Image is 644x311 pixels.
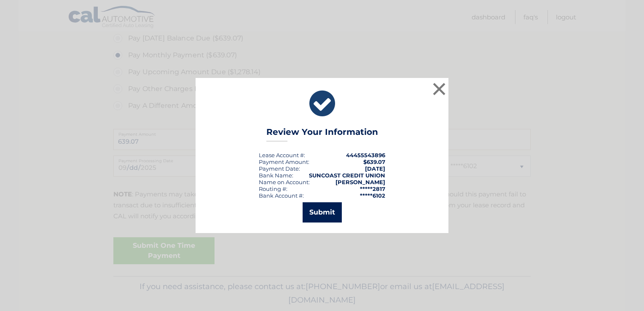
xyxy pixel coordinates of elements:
[309,172,385,179] strong: SUNCOAST CREDIT UNION
[365,165,385,172] span: [DATE]
[259,192,304,199] div: Bank Account #:
[259,172,293,179] div: Bank Name:
[259,158,309,165] div: Payment Amount:
[259,165,300,172] div: :
[431,80,448,97] button: ×
[259,165,299,172] span: Payment Date
[259,179,310,185] div: Name on Account:
[363,158,385,165] span: $639.07
[259,185,287,192] div: Routing #:
[259,152,305,158] div: Lease Account #:
[346,152,385,158] strong: 44455543896
[266,127,378,142] h3: Review Your Information
[303,202,342,223] button: Submit
[335,179,385,185] strong: [PERSON_NAME]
